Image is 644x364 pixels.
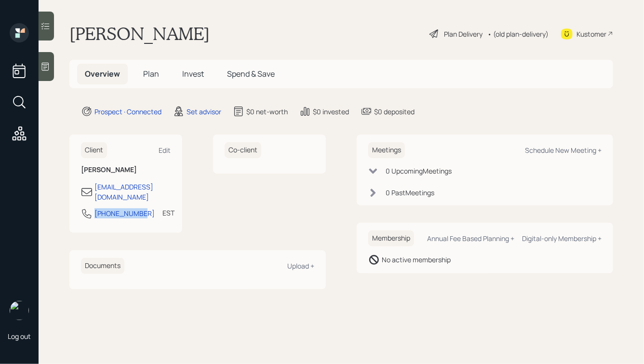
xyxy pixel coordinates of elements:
div: Kustomer [577,29,606,39]
div: [EMAIL_ADDRESS][DOMAIN_NAME] [94,182,171,202]
span: Overview [85,68,120,79]
h1: [PERSON_NAME] [69,23,210,44]
img: hunter_neumayer.jpg [10,301,29,320]
span: Spend & Save [227,68,275,79]
div: Set advisor [187,107,221,117]
h6: Client [81,142,107,158]
div: Log out [8,332,31,341]
h6: Documents [81,258,124,274]
div: Upload + [287,261,314,270]
div: Annual Fee Based Planning + [427,234,514,243]
span: Invest [182,68,204,79]
div: $0 net-worth [246,107,288,117]
div: Digital-only Membership + [522,234,602,243]
h6: [PERSON_NAME] [81,166,171,174]
div: Edit [159,146,171,155]
div: 0 Past Meeting s [386,188,434,198]
h6: Meetings [368,142,405,158]
div: Prospect · Connected [94,107,161,117]
h6: Co-client [225,142,261,158]
div: Schedule New Meeting + [525,146,602,155]
div: $0 invested [313,107,349,117]
div: • (old plan-delivery) [487,29,549,39]
span: Plan [143,68,159,79]
div: No active membership [382,255,451,265]
h6: Membership [368,230,414,246]
div: EST [162,208,174,218]
div: Plan Delivery [444,29,483,39]
div: [PHONE_NUMBER] [94,208,155,218]
div: 0 Upcoming Meeting s [386,166,452,176]
div: $0 deposited [374,107,415,117]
